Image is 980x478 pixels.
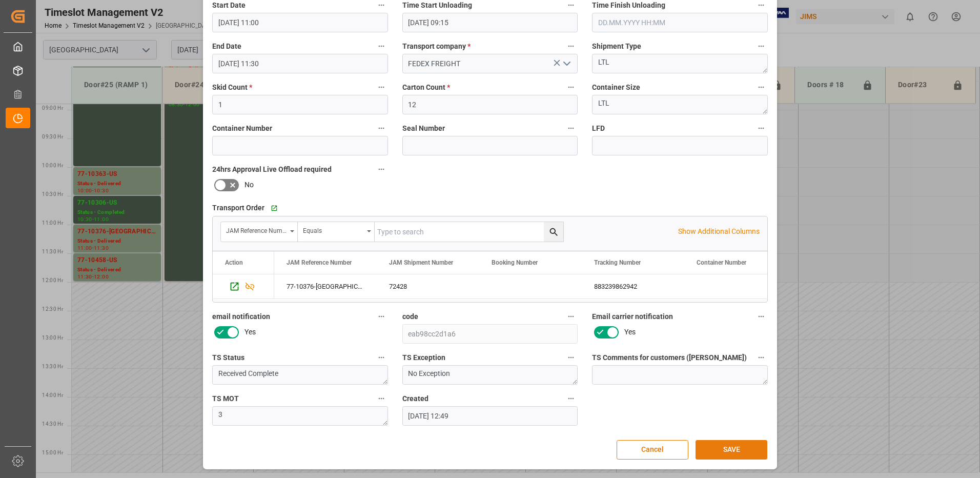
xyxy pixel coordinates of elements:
button: Transport company * [564,39,578,53]
button: Container Number [375,122,388,135]
button: open menu [221,222,298,242]
span: Transport company [402,41,471,52]
span: TS Exception [402,352,445,363]
div: Action [225,259,243,266]
span: Container Number [212,123,272,134]
textarea: No Exception [402,365,578,385]
span: Container Size [592,82,640,93]
div: Press SPACE to select this row. [213,274,274,299]
span: code [402,311,418,322]
textarea: 3 [212,406,388,426]
button: End Date [375,39,388,53]
span: JAM Shipment Number [389,259,453,266]
button: Skid Count * [375,81,388,94]
span: Tracking Number [594,259,641,266]
span: Seal Number [402,123,445,134]
textarea: LTL [592,54,768,73]
input: DD.MM.YYYY HH:MM [212,54,388,73]
p: Show Additional Columns [678,226,760,237]
input: DD.MM.YYYY HH:MM [592,13,768,32]
span: Booking Number [492,259,538,266]
button: Email carrier notification [754,310,768,323]
button: code [564,310,578,323]
span: End Date [212,41,241,52]
button: open menu [559,56,574,72]
textarea: Received Complete [212,365,388,385]
button: Seal Number [564,122,578,135]
button: 24hrs Approval Live Offload required [375,163,388,176]
span: JAM Reference Number [287,259,352,266]
span: TS Comments for customers ([PERSON_NAME]) [592,352,747,363]
span: 24hrs Approval Live Offload required [212,164,332,175]
button: TS MOT [375,392,388,405]
button: search button [544,222,563,242]
span: Shipment Type [592,41,641,52]
div: JAM Reference Number [226,224,287,235]
span: Transport Order [212,203,264,213]
input: DD.MM.YYYY HH:MM [402,13,578,32]
span: LFD [592,123,605,134]
span: Created [402,393,428,404]
button: Shipment Type [754,39,768,53]
button: Container Size [754,81,768,94]
textarea: LTL [592,95,768,114]
button: Carton Count * [564,81,578,94]
input: DD.MM.YYYY HH:MM [212,13,388,32]
span: Carton Count [402,82,450,93]
span: TS MOT [212,393,239,404]
span: email notification [212,311,270,322]
button: Created [564,392,578,405]
div: 883239862942 [582,274,684,298]
span: TS Status [212,352,244,363]
button: open menu [298,222,375,242]
button: TS Comments for customers ([PERSON_NAME]) [754,351,768,364]
span: Email carrier notification [592,311,673,322]
div: Equals [303,224,363,235]
input: Type to search [375,222,563,242]
input: DD.MM.YYYY HH:MM [402,406,578,426]
button: TS Exception [564,351,578,364]
button: TS Status [375,351,388,364]
span: Yes [624,327,636,337]
span: Yes [244,327,256,337]
span: Skid Count [212,82,252,93]
div: 72428 [377,274,479,298]
button: SAVE [696,440,767,460]
span: Container Number [697,259,746,266]
div: 77-10376-[GEOGRAPHIC_DATA] [274,274,377,298]
button: Cancel [617,440,688,460]
button: LFD [754,122,768,135]
button: email notification [375,310,388,323]
span: No [244,180,254,190]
